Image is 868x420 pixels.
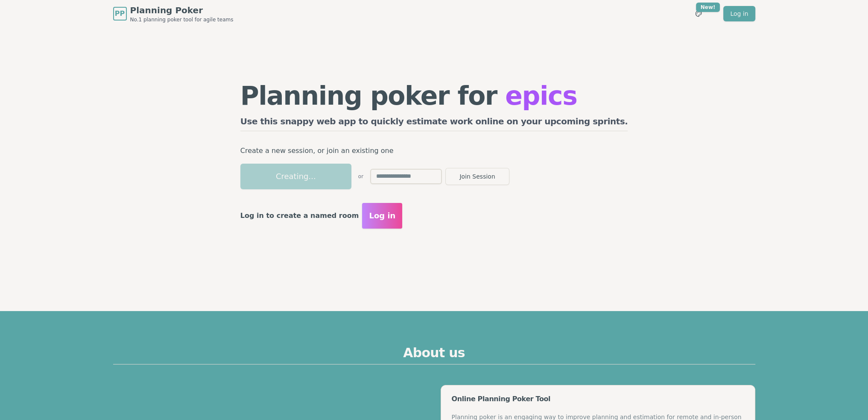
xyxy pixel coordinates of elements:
button: New! [691,6,706,21]
div: Online Planning Poker Tool [451,396,744,402]
span: epics [505,81,577,111]
button: Log in [362,203,402,229]
p: Log in to create a named room [240,210,359,222]
span: Log in [369,210,395,222]
span: Planning Poker [130,4,234,16]
h2: About us [113,345,755,364]
p: Create a new session, or join an existing one [240,145,628,157]
span: or [358,173,363,180]
a: Log in [723,6,755,21]
span: PP [115,9,125,19]
h1: Planning poker for [240,83,628,109]
a: PPPlanning PokerNo.1 planning poker tool for agile teams [113,4,234,23]
h2: Use this snappy web app to quickly estimate work online on your upcoming sprints. [240,115,628,131]
button: Join Session [445,168,509,185]
span: No.1 planning poker tool for agile teams [130,16,234,23]
div: New! [696,3,720,12]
